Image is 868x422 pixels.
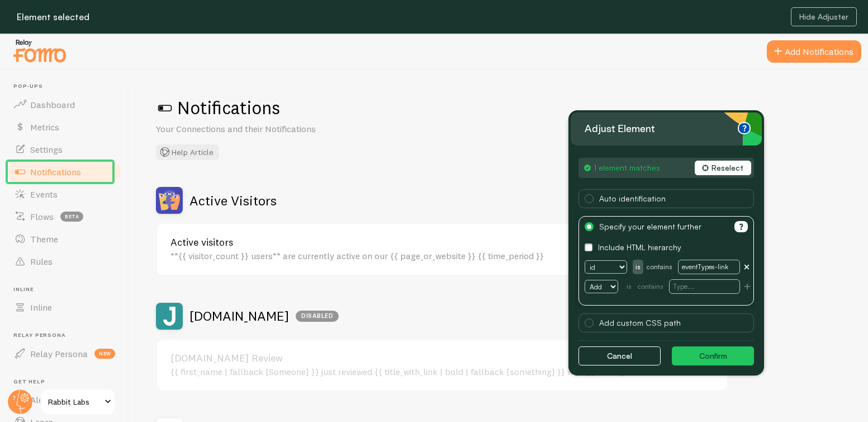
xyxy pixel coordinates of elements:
[30,256,53,267] span: Rules
[30,121,59,133] span: Metrics
[7,183,122,205] a: Events
[94,349,115,359] span: new
[30,348,88,359] span: Relay Persona
[13,378,122,386] span: Get Help
[40,388,116,415] a: Rabbit Labs
[30,189,58,200] span: Events
[30,99,75,110] span: Dashboard
[170,237,643,247] a: Active visitors
[7,250,122,273] a: Rules
[7,161,122,183] a: Notifications
[170,353,643,363] a: [DOMAIN_NAME] Review
[13,286,122,293] span: Inline
[170,251,643,261] div: **{{ visitor_count }} users** are currently active on our {{ page_or_website }} {{ time_period }}
[7,138,122,161] a: Settings
[170,367,643,377] div: {{ first_name | fallback [Someone] }} just reviewed {{ title_with_link | bold | fallback [somethi...
[296,311,339,322] div: Disabled
[156,187,183,214] img: Active Visitors
[7,205,122,228] a: Flows beta
[30,211,54,222] span: Flows
[156,303,183,330] img: Judge.me
[7,93,122,116] a: Dashboard
[7,228,122,250] a: Theme
[48,395,101,409] span: Rabbit Labs
[156,144,219,160] button: Help Article
[156,123,424,135] p: Your Connections and their Notifications
[12,36,68,65] img: fomo-relay-logo-orange.svg
[156,96,841,119] h1: Notifications
[7,116,122,138] a: Metrics
[189,307,339,325] h2: [DOMAIN_NAME]
[189,192,277,209] h2: Active Visitors
[13,332,122,339] span: Relay Persona
[30,302,52,313] span: Inline
[7,296,122,318] a: Inline
[60,212,83,222] span: beta
[30,144,63,155] span: Settings
[30,233,58,245] span: Theme
[30,166,81,177] span: Notifications
[7,343,122,365] a: Relay Persona new
[13,83,122,90] span: Pop-ups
